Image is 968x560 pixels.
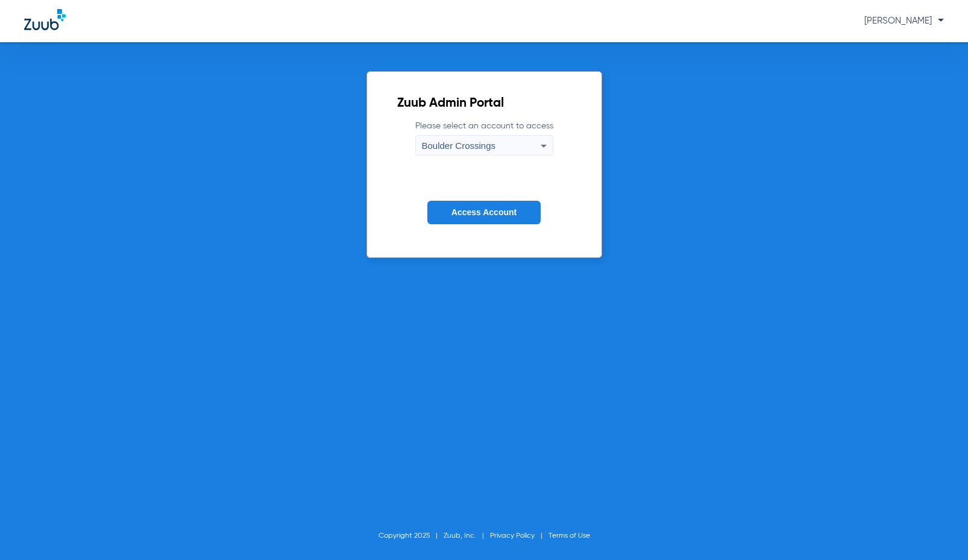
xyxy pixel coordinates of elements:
[427,201,541,224] button: Access Account
[451,207,517,217] span: Access Account
[379,530,444,542] li: Copyright 2025
[24,9,66,30] img: Zuub Logo
[422,140,496,151] span: Boulder Crossings
[397,98,571,110] h2: Zuub Admin Portal
[548,532,590,540] a: Terms of Use
[864,16,944,25] span: [PERSON_NAME]
[490,532,535,540] a: Privacy Policy
[415,120,553,156] label: Please select an account to access
[444,530,490,542] li: Zuub, Inc.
